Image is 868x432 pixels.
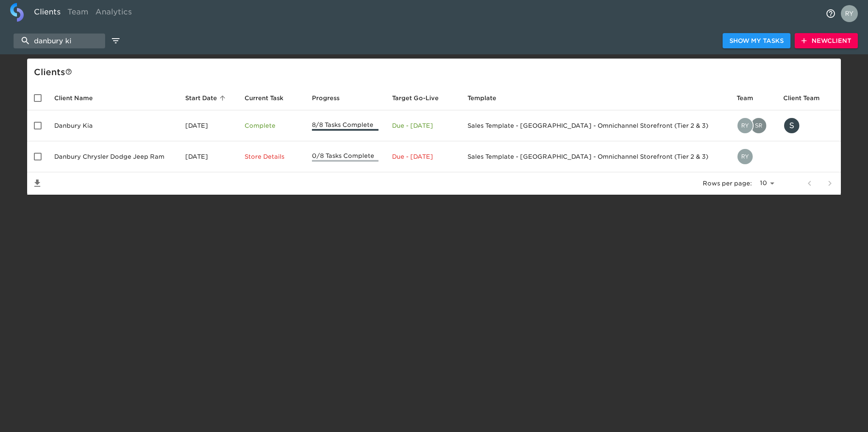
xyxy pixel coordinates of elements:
[92,3,135,24] a: Analytics
[392,121,454,130] p: Due - [DATE]
[64,3,92,24] a: Team
[723,33,790,49] button: Show My Tasks
[305,110,385,141] td: 8/8 Tasks Complete
[783,117,800,134] div: S
[737,93,764,103] span: Team
[34,65,837,79] div: Client s
[47,141,178,172] td: Danbury Chrysler Dodge Jeep Ram
[245,93,295,103] span: Current Task
[65,68,72,75] svg: This is a list of all of your clients and clients shared with you
[27,86,841,195] table: enhanced table
[185,93,228,103] span: Start Date
[755,177,777,190] select: rows per page
[245,152,298,161] p: Store Details
[245,93,284,103] span: This is the next Task in this Hub that should be completed
[10,3,24,22] img: logo
[31,3,64,24] a: Clients
[108,34,123,48] button: edit
[795,33,858,49] button: NewClient
[737,118,753,133] img: ryan.dale@roadster.com
[737,117,770,134] div: ryan.dale@roadster.com, srihetha.malgani@cdk.com
[821,3,841,24] button: notifications
[801,36,851,46] span: New Client
[392,93,450,103] span: Target Go-Live
[392,93,439,103] span: Calculated based on the start date and the duration of all Tasks contained in this Hub.
[245,121,298,130] p: Complete
[312,93,351,103] span: Progress
[178,110,238,141] td: [DATE]
[737,148,770,165] div: ryan.dale@roadster.com
[392,152,454,161] p: Due - [DATE]
[47,110,178,141] td: Danbury Kia
[467,93,507,103] span: Template
[703,179,752,188] p: Rows per page:
[783,117,834,134] div: ssinardi@danburyauto.com
[305,141,385,172] td: 0/8 Tasks Complete
[783,93,831,103] span: Client Team
[737,149,753,164] img: ryan.dale@roadster.com
[54,93,104,103] span: Client Name
[729,36,784,46] span: Show My Tasks
[461,141,730,172] td: Sales Template - [GEOGRAPHIC_DATA] - Omnichannel Storefront (Tier 2 & 3)
[27,173,47,194] button: Save List
[841,5,858,22] img: Profile
[14,34,105,48] input: search
[178,141,238,172] td: [DATE]
[461,110,730,141] td: Sales Template - [GEOGRAPHIC_DATA] - Omnichannel Storefront (Tier 2 & 3)
[751,118,766,133] img: srihetha.malgani@cdk.com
